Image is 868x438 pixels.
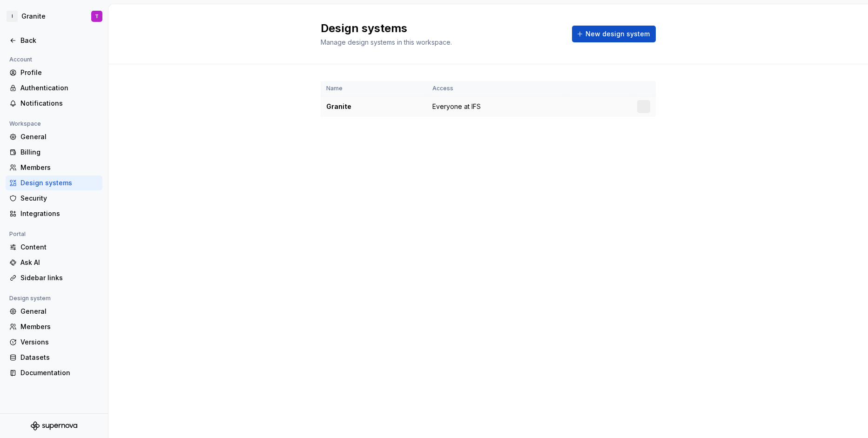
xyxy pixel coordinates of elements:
[31,421,77,431] svg: Supernova Logo
[6,65,102,80] a: Profile
[6,304,102,319] a: General
[95,13,99,20] div: T
[20,163,99,172] div: Members
[20,148,99,157] div: Billing
[6,96,102,111] a: Notifications
[6,240,102,255] a: Content
[6,255,102,270] a: Ask AI
[2,6,106,27] button: IGraniteT
[6,191,102,206] a: Security
[6,270,102,285] a: Sidebar links
[572,26,656,42] button: New design system
[20,178,99,188] div: Design systems
[20,36,99,45] div: Back
[6,229,29,240] div: Portal
[6,319,102,334] a: Members
[6,365,102,380] a: Documentation
[20,368,99,377] div: Documentation
[20,273,99,283] div: Sidebar links
[6,129,102,144] a: General
[7,11,18,22] div: I
[20,194,99,203] div: Security
[21,12,46,21] div: Granite
[20,99,99,108] div: Notifications
[321,81,427,96] th: Name
[20,258,99,267] div: Ask AI
[20,337,99,347] div: Versions
[321,21,561,36] h2: Design systems
[20,243,99,252] div: Content
[6,335,102,350] a: Versions
[6,33,102,48] a: Back
[6,145,102,160] a: Billing
[6,160,102,175] a: Members
[326,102,421,111] div: Granite
[20,322,99,331] div: Members
[321,38,452,46] span: Manage design systems in this workspace.
[20,209,99,218] div: Integrations
[20,68,99,77] div: Profile
[432,102,481,111] span: Everyone at IFS
[427,81,565,96] th: Access
[6,293,54,304] div: Design system
[6,54,36,65] div: Account
[20,307,99,316] div: General
[20,353,99,362] div: Datasets
[585,29,650,39] span: New design system
[6,350,102,365] a: Datasets
[6,206,102,221] a: Integrations
[20,132,99,142] div: General
[20,83,99,93] div: Authentication
[6,175,102,190] a: Design systems
[6,118,45,129] div: Workspace
[6,81,102,95] a: Authentication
